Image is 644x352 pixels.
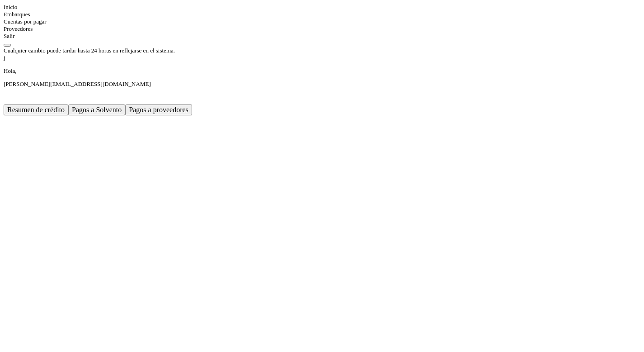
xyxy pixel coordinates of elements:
[4,54,5,61] span: j
[4,11,30,18] a: Embarques
[4,25,33,32] a: Proveedores
[4,81,640,88] p: jose@commerzcargo.com
[4,25,640,33] div: Proveedores
[4,33,640,40] div: Salir
[129,106,188,114] span: Pagos a proveedores
[4,4,17,10] a: Inicio
[4,4,640,11] div: Inicio
[72,106,122,114] span: Pagos a Solvento
[4,67,640,75] p: Hola,
[4,18,47,25] a: Cuentas por pagar
[4,33,15,39] a: Salir
[7,106,65,114] span: Resumen de crédito
[4,11,640,18] div: Embarques
[4,18,640,25] div: Cuentas por pagar
[4,47,640,54] div: Cualquier cambio puede tardar hasta 24 horas en reflejarse en el sistema.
